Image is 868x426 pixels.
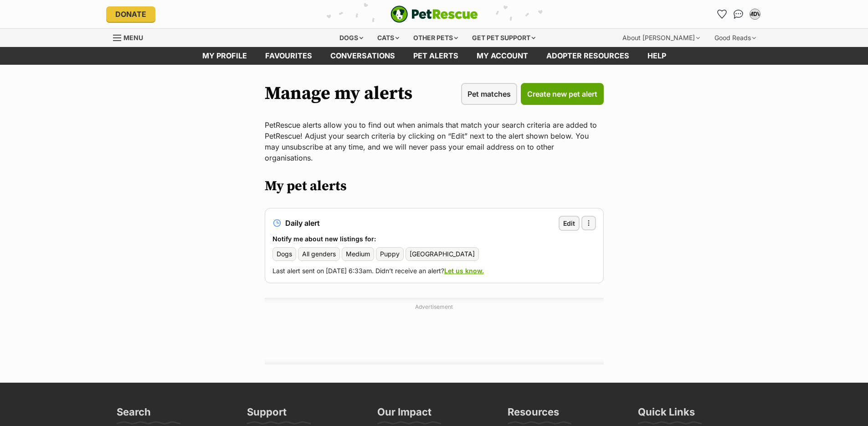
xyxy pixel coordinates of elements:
div: Get pet support [466,29,542,47]
div: Good Reads [708,29,762,47]
a: Pet matches [461,83,517,105]
h3: Resources [508,405,559,424]
a: Donate [106,6,155,22]
a: Favourites [256,47,321,65]
span: Daily alert [285,219,320,227]
span: [GEOGRAPHIC_DATA] [410,249,475,259]
ul: Account quick links [715,7,762,21]
span: Puppy [380,249,400,259]
p: Last alert sent on [DATE] 6:33am. Didn’t receive an alert? [272,266,596,275]
a: Conversations [731,7,746,21]
div: About [PERSON_NAME] [616,29,706,47]
h3: Quick Links [638,405,695,424]
div: Advertisement [265,298,604,364]
a: Let us know. [444,267,484,275]
img: logo-e224e6f780fb5917bec1dbf3a21bbac754714ae5b6737aabdf751b685950b380.svg [390,5,478,23]
a: conversations [321,47,404,65]
span: All genders [302,249,336,259]
a: Menu [113,29,149,45]
h3: Search [117,405,151,424]
button: My account [748,7,762,21]
div: Other pets [407,29,464,47]
h3: Our Impact [377,405,431,424]
a: Help [638,47,675,65]
h3: Support [247,405,287,424]
h2: My pet alerts [265,178,604,194]
h1: Manage my alerts [265,83,412,104]
a: Edit [559,216,580,231]
a: Pet alerts [404,47,467,65]
a: My account [467,47,537,65]
span: Create new pet alert [527,88,597,99]
p: PetRescue alerts allow you to find out when animals that match your search criteria are added to ... [265,119,604,163]
a: PetRescue [390,5,478,23]
a: Adopter resources [537,47,638,65]
div: Dogs [333,29,370,47]
div: Cats [371,29,406,47]
h3: Notify me about new listings for: [272,234,596,244]
a: Create new pet alert [521,83,604,105]
a: Favourites [715,7,729,21]
span: Dogs [277,249,292,259]
img: chat-41dd97257d64d25036548639549fe6c8038ab92f7586957e7f3b1b290dea8141.svg [734,10,743,19]
div: MDV [750,10,760,19]
a: My profile [193,47,256,65]
span: Edit [563,218,575,228]
span: Menu [123,34,143,42]
span: Medium [346,249,370,259]
span: Pet matches [467,88,511,99]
